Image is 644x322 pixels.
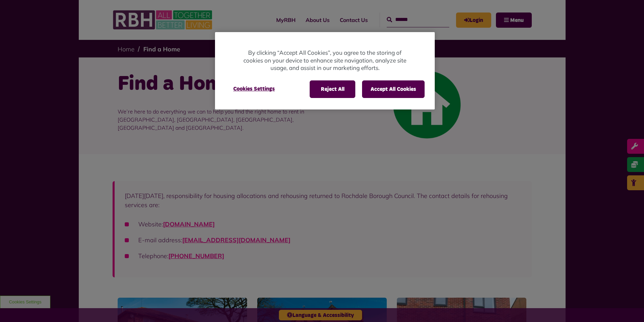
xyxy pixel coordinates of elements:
div: Privacy [215,32,435,109]
button: Accept All Cookies [362,80,425,98]
button: Cookies Settings [225,80,283,97]
div: Cookie banner [215,32,435,109]
p: By clicking “Accept All Cookies”, you agree to the storing of cookies on your device to enhance s... [242,49,408,72]
button: Reject All [310,80,355,98]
